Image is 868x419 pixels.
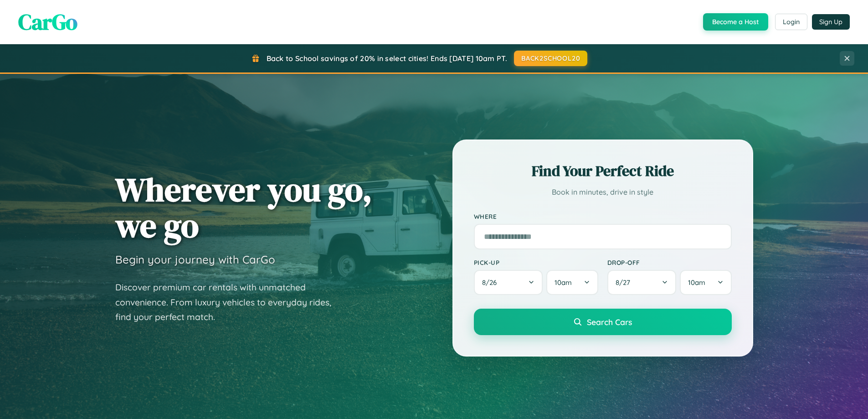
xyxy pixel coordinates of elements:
button: 8/27 [607,270,677,295]
button: 10am [680,270,731,295]
label: Drop-off [607,259,732,266]
span: 10am [555,278,572,287]
h2: Find Your Perfect Ride [474,161,732,181]
h3: Begin your journey with CarGo [115,253,275,266]
button: 8/26 [474,270,543,295]
label: Where [474,212,732,220]
span: 8 / 27 [616,278,635,287]
button: BACK2SCHOOL20 [514,51,587,66]
p: Book in minutes, drive in style [474,186,732,199]
span: 10am [688,278,705,287]
span: CarGo [18,7,77,37]
span: Back to School savings of 20% in select cities! Ends [DATE] 10am PT. [267,54,507,63]
h1: Wherever you go, we go [115,171,372,243]
button: Sign Up [812,14,850,30]
button: Login [775,14,807,30]
button: Search Cars [474,309,732,335]
button: 10am [546,270,598,295]
span: 8 / 26 [482,278,501,287]
button: Become a Host [703,13,768,31]
label: Pick-up [474,259,598,266]
p: Discover premium car rentals with unmatched convenience. From luxury vehicles to everyday rides, ... [115,280,343,325]
span: Search Cars [587,317,632,327]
